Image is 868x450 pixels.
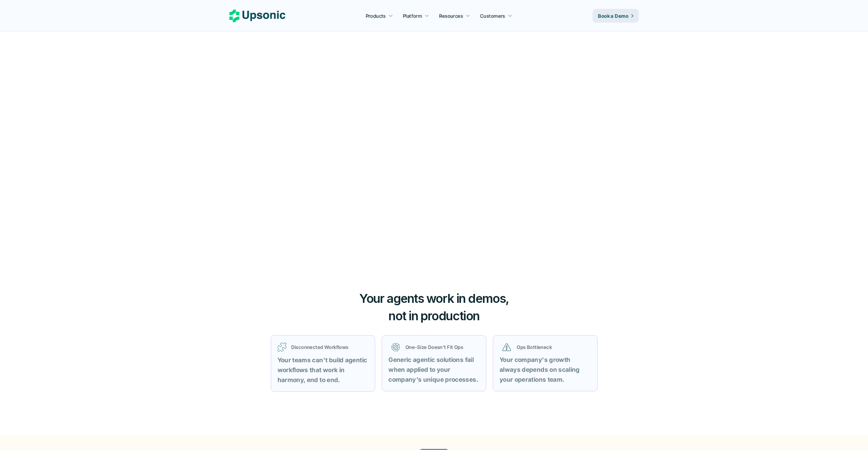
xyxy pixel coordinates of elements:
[278,356,369,383] strong: Your teams can’t build agentic workflows that work in harmony, end to end.
[406,343,476,351] p: One-Size Doesn’t Fit Ops
[388,308,480,323] span: not in production
[366,12,386,19] p: Products
[324,126,545,147] p: From onboarding to compliance to settlement to autonomous control. Work with %82 more efficiency ...
[291,343,369,351] p: Disconnected Workflows
[388,356,478,383] strong: Generic agentic solutions fail when applied to your company’s unique processes.
[317,58,551,110] h2: Agentic AI Platform for FinTech Operations
[405,165,463,186] a: Book a Demo
[362,10,397,22] a: Products
[593,9,639,23] a: Book a Demo
[480,12,505,19] p: Customers
[413,169,450,181] p: Book a Demo
[439,12,463,19] p: Resources
[403,12,422,19] p: Platform
[517,343,588,351] p: Ops Bottleneck
[598,12,629,19] p: Book a Demo
[500,356,581,383] strong: Your company's growth always depends on scaling your operations team.
[359,291,509,306] span: Your agents work in demos,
